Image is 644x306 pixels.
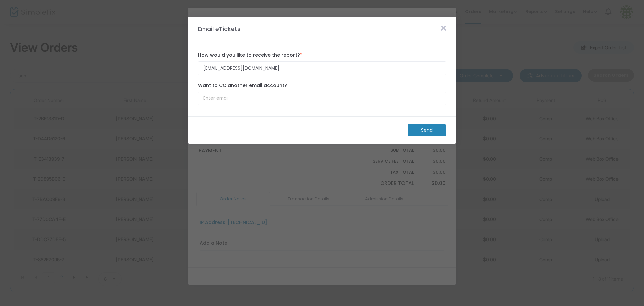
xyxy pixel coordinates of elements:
[198,82,446,89] label: Want to CC another email account?
[195,24,244,33] m-panel-title: Email eTickets
[198,92,446,105] input: Enter email
[188,17,456,41] m-panel-header: Email eTickets
[198,61,446,75] input: Enter email
[198,52,446,59] label: How would you like to receive the report?
[408,124,446,136] m-button: Send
